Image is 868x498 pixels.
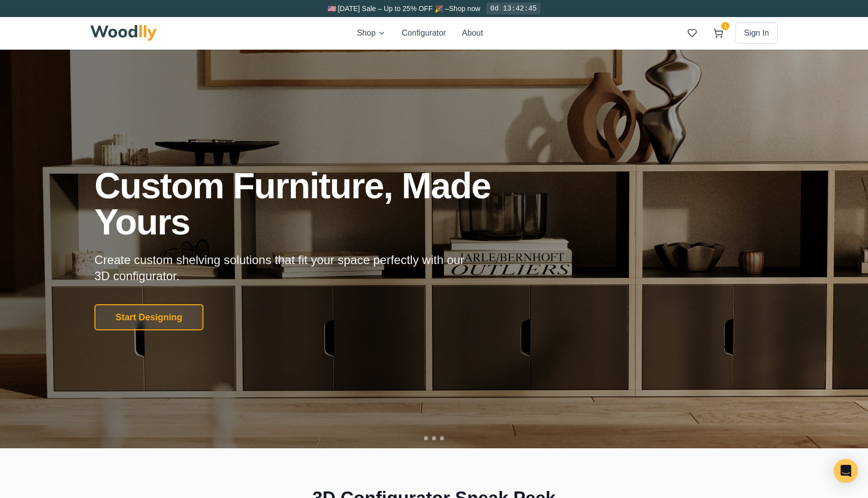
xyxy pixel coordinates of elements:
button: Start Designing [94,304,203,330]
button: 1 [709,24,727,42]
button: Sign In [735,23,778,44]
span: 🇺🇸 [DATE] Sale – Up to 25% OFF 🎉 – [328,5,449,13]
p: Create custom shelving solutions that fit your space perfectly with our 3D configurator. [94,252,480,284]
div: 0d 13:42:45 [486,3,540,15]
button: About [462,27,483,39]
div: Open Intercom Messenger [834,459,858,483]
button: Shop [357,27,385,39]
span: 1 [721,22,729,30]
button: Configurator [402,27,446,39]
h1: Custom Furniture, Made Yours [94,168,545,240]
a: Shop now [449,5,480,13]
img: Woodlly [90,25,157,41]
